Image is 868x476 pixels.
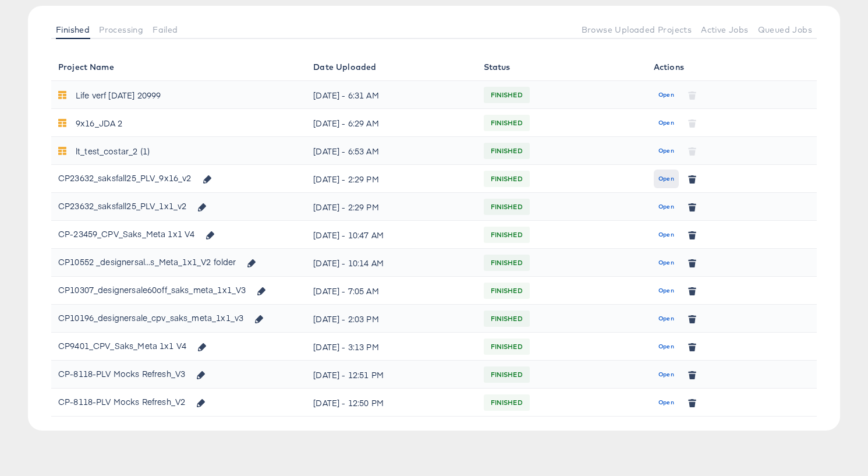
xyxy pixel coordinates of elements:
[658,397,674,408] span: Open
[58,196,214,216] div: CP23632_saksfall25_PLV_1x1_v2
[58,252,236,271] div: CP10552 _designersal...s_Meta_1x1_V2 folder
[484,309,530,328] span: FINISHED
[76,114,123,132] div: 9x16_JDA 2
[313,337,469,356] div: [DATE] - 3:13 PM
[484,170,530,188] span: FINISHED
[658,90,674,100] span: Open
[484,365,530,384] span: FINISHED
[313,281,469,300] div: [DATE] - 7:05 AM
[658,341,674,352] span: Open
[484,142,530,160] span: FINISHED
[484,337,530,356] span: FINISHED
[58,336,213,356] div: CP9401_CPV_Saks_Meta 1x1 V4
[658,258,674,268] span: Open
[654,170,679,188] button: Open
[658,369,674,380] span: Open
[99,25,143,34] span: Processing
[658,118,674,128] span: Open
[313,198,469,216] div: [DATE] - 2:29 PM
[313,253,469,272] div: [DATE] - 10:14 AM
[313,114,469,132] div: [DATE] - 6:29 AM
[58,308,271,328] div: CP10196_designersale_cpv_saks_meta_1x1_v3
[654,198,679,216] button: Open
[658,230,674,240] span: Open
[58,364,212,384] div: CP-8118-PLV Mocks Refresh_V3
[654,253,679,272] button: Open
[313,170,469,188] div: [DATE] - 2:29 PM
[658,202,674,212] span: Open
[484,393,530,412] span: FINISHED
[654,281,679,300] button: Open
[654,309,679,328] button: Open
[484,253,530,272] span: FINISHED
[758,25,812,34] span: Queued Jobs
[313,365,469,384] div: [DATE] - 12:51 PM
[313,86,469,104] div: [DATE] - 6:31 AM
[484,225,530,244] span: FINISHED
[76,142,150,160] div: lt_test_costar_2 (1)
[658,313,674,324] span: Open
[654,142,679,160] button: Open
[56,25,90,34] span: Finished
[306,53,476,81] th: Date Uploaded
[654,365,679,384] button: Open
[484,198,530,216] span: FINISHED
[58,168,218,188] div: CP23632_saksfall25_PLV_9x16_v2
[484,86,530,104] span: FINISHED
[58,280,273,300] div: CP10307_designersale60off_saks_meta_1x1_V3
[658,146,674,156] span: Open
[51,53,306,81] th: Project Name
[313,225,469,244] div: [DATE] - 10:47 AM
[582,25,692,34] span: Browse Uploaded Projects
[654,114,679,132] button: Open
[654,393,679,412] button: Open
[58,392,212,412] div: CP-8118-PLV Mocks Refresh_V2
[484,114,530,132] span: FINISHED
[76,86,161,104] div: Life verf [DATE] 20999
[658,174,674,184] span: Open
[477,53,647,81] th: Status
[654,337,679,356] button: Open
[313,393,469,412] div: [DATE] - 12:50 PM
[58,224,222,244] div: CP-23459_CPV_Saks_Meta 1x1 V4
[647,53,817,81] th: Actions
[654,225,679,244] button: Open
[484,281,530,300] span: FINISHED
[153,25,178,34] span: Failed
[313,309,469,328] div: [DATE] - 2:03 PM
[654,86,679,104] button: Open
[658,285,674,296] span: Open
[701,25,748,34] span: Active Jobs
[313,142,469,160] div: [DATE] - 6:53 AM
